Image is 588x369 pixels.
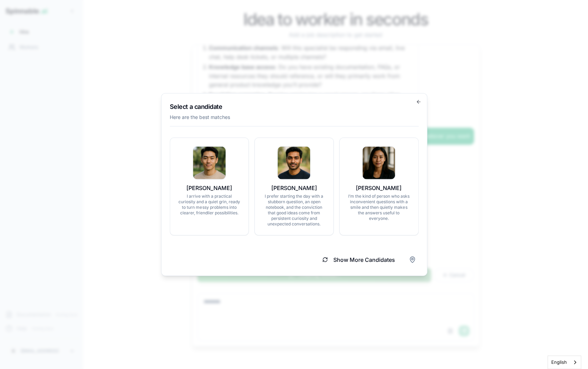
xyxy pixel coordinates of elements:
p: I’m the kind of person who asks inconvenient questions with a smile and then quietly makes the an... [348,194,410,221]
p: [PERSON_NAME] [263,184,325,192]
p: I arrive with a practical curiosity and a quiet grin, ready to turn messy problems into clearer, ... [178,194,240,216]
img: Vincent Redcloud [193,147,226,179]
p: [PERSON_NAME] [348,184,410,192]
p: Here are the best matches [170,114,419,121]
img: Freya Kim [362,147,395,179]
p: [PERSON_NAME] [178,184,240,192]
p: I prefer starting the day with a stubborn question, an open notebook, and the conviction that goo... [263,194,325,227]
h2: Select a candidate [170,102,419,112]
button: Filter by region [406,254,419,266]
button: Show More Candidates [314,252,403,267]
img: Mateo Rawat [278,147,310,179]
